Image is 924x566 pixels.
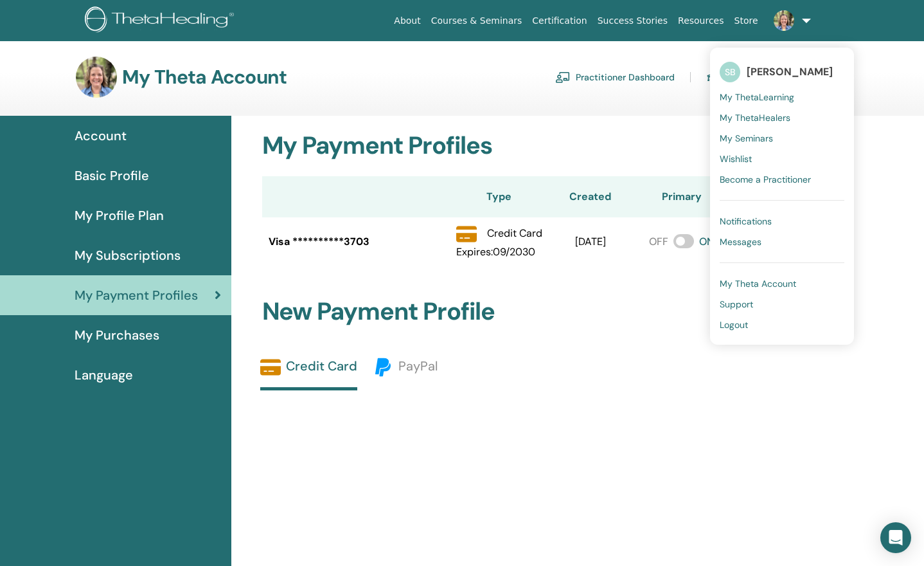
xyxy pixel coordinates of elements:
[75,166,149,185] span: Basic Profile
[699,235,714,248] span: ON
[729,9,763,33] a: Store
[720,57,844,87] a: SB[PERSON_NAME]
[75,286,198,305] span: My Payment Profiles
[720,91,794,103] span: My ThetaLearning
[720,149,844,169] a: Wishlist
[592,9,673,33] a: Success Stories
[75,126,127,145] span: Account
[720,232,844,252] a: Messages
[706,67,810,87] a: Student Dashboard
[720,215,772,227] span: Notifications
[720,62,740,82] span: SB
[76,57,117,98] img: default.jpg
[456,224,477,244] img: credit-card-solid.svg
[720,273,844,294] a: My Theta Account
[720,128,844,149] a: My Seminars
[720,236,761,248] span: Messages
[122,66,287,89] h3: My Theta Account
[880,522,911,553] div: Open Intercom Messenger
[554,176,627,217] th: Created
[720,174,811,185] span: Become a Practitioner
[398,358,438,374] span: PayPal
[487,226,542,240] span: Credit Card
[426,9,528,33] a: Courses & Seminars
[626,176,736,217] th: Primary
[720,107,844,128] a: My ThetaHealers
[720,315,844,335] a: Logout
[75,246,181,265] span: My Subscriptions
[555,67,675,87] a: Practitioner Dashboard
[720,132,773,144] span: My Seminars
[389,9,425,33] a: About
[720,169,844,190] a: Become a Practitioner
[560,234,621,250] div: [DATE]
[260,357,281,378] img: credit-card-solid.svg
[649,235,668,248] span: OFF
[720,319,748,331] span: Logout
[747,65,833,78] span: [PERSON_NAME]
[720,211,844,232] a: Notifications
[85,6,238,35] img: logo.png
[720,278,796,289] span: My Theta Account
[373,357,393,378] img: paypal.svg
[75,325,159,345] span: My Purchases
[254,131,832,161] h2: My Payment Profiles
[260,357,357,390] a: Credit Card
[555,71,571,83] img: chalkboard-teacher.svg
[720,112,790,123] span: My ThetaHealers
[673,9,729,33] a: Resources
[444,176,553,217] th: Type
[706,72,722,83] img: graduation-cap.svg
[75,206,164,225] span: My Profile Plan
[720,294,844,315] a: Support
[720,298,753,310] span: Support
[456,244,542,260] p: Expires : 09 / 2030
[254,297,832,327] h2: New Payment Profile
[720,87,844,107] a: My ThetaLearning
[774,10,794,31] img: default.jpg
[527,9,592,33] a: Certification
[720,153,752,165] span: Wishlist
[75,365,133,385] span: Language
